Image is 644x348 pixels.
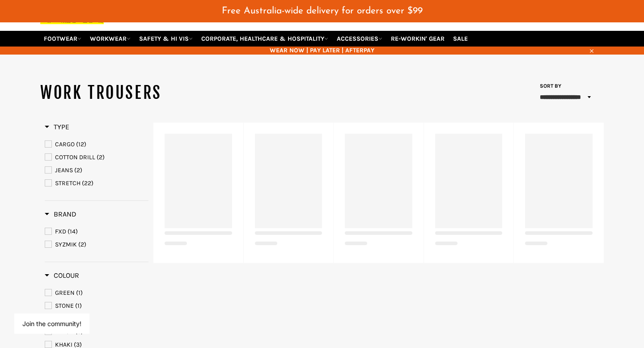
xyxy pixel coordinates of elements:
[55,228,66,235] span: FXD
[45,123,69,132] h3: Type
[45,227,148,237] a: FXD
[333,31,386,47] a: ACCESSORIES
[537,82,561,90] label: Sort by
[45,210,76,219] h3: Brand
[222,6,423,16] span: Free Australia-wide delivery for orders over $99
[76,289,83,297] span: (1)
[76,140,86,148] span: (12)
[40,46,604,55] span: WEAR NOW | PAY LATER | AFTERPAY
[82,179,93,187] span: (22)
[78,241,86,248] span: (2)
[45,153,148,162] a: COTTON DRILL
[45,271,79,280] h3: Colour
[45,123,69,131] span: Type
[68,228,78,235] span: (14)
[449,31,471,47] a: SALE
[45,210,76,218] span: Brand
[45,314,148,324] a: NAVY
[55,166,73,174] span: JEANS
[136,31,196,47] a: SAFETY & HI VIS
[75,302,82,310] span: (1)
[55,140,75,148] span: CARGO
[22,320,81,327] button: Join the community!
[86,31,134,47] a: WORKWEAR
[55,153,95,161] span: COTTON DRILL
[74,166,82,174] span: (2)
[45,140,148,149] a: CARGO
[45,178,148,188] a: STRETCH
[45,240,148,250] a: SYZMIK
[97,153,105,161] span: (2)
[55,302,74,310] span: STONE
[45,301,148,311] a: STONE
[55,241,77,248] span: SYZMIK
[40,82,322,104] h1: WORK TROUSERS
[45,166,148,175] a: JEANS
[40,31,85,47] a: FOOTWEAR
[387,31,448,47] a: RE-WORKIN' GEAR
[45,271,79,280] span: Colour
[55,179,80,187] span: STRETCH
[198,31,332,47] a: CORPORATE, HEALTHCARE & HOSPITALITY
[45,288,148,298] a: GREEN
[45,327,148,337] a: BLACK
[55,289,75,297] span: GREEN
